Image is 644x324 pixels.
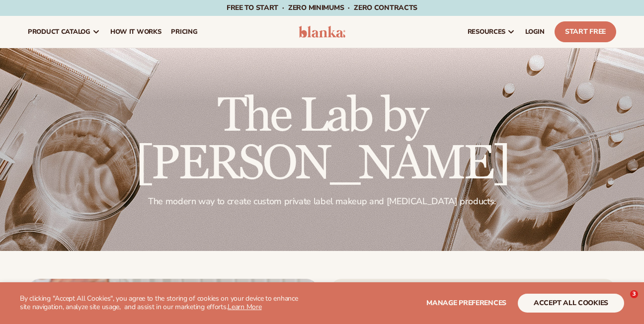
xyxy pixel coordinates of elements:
p: The modern way to create custom private label makeup and [MEDICAL_DATA] products. [28,196,616,207]
a: pricing [166,16,202,48]
span: pricing [171,28,197,36]
p: By clicking "Accept All Cookies", you agree to the storing of cookies on your device to enhance s... [20,295,306,312]
span: LOGIN [525,28,545,36]
button: Manage preferences [426,294,506,313]
h2: The Lab by [PERSON_NAME] [28,92,616,188]
iframe: Intercom live chat [610,290,634,314]
a: Start Free [555,21,616,42]
button: accept all cookies [518,294,624,313]
img: logo [299,26,345,38]
a: Learn More [228,302,261,312]
span: 3 [630,290,638,298]
a: product catalog [23,16,105,48]
span: resources [468,28,505,36]
span: Free to start · ZERO minimums · ZERO contracts [227,3,417,12]
a: LOGIN [520,16,550,48]
a: resources [463,16,520,48]
span: How It Works [110,28,161,36]
a: How It Works [105,16,166,48]
span: Manage preferences [426,298,506,308]
span: product catalog [28,28,90,36]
